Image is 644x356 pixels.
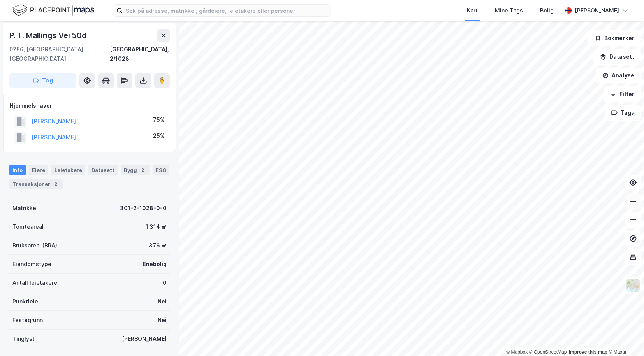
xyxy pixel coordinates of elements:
[12,334,35,344] div: Tinglyst
[588,30,641,46] button: Bokmerker
[29,165,48,175] div: Eiere
[146,222,167,231] div: 1 314 ㎡
[88,165,118,175] div: Datasett
[626,278,640,293] img: Z
[158,316,167,325] div: Nei
[121,165,150,175] div: Bygg
[495,6,523,15] div: Mine Tags
[52,180,60,188] div: 2
[575,6,619,15] div: [PERSON_NAME]
[605,319,644,356] iframe: Chat Widget
[506,349,528,355] a: Mapbox
[153,165,169,175] div: ESG
[467,6,478,15] div: Kart
[10,101,169,110] div: Hjemmelshaver
[12,4,94,17] img: logo.f888ab2527a4732fd821a326f86c7f29.svg
[12,316,43,325] div: Festegrunn
[593,49,641,65] button: Datasett
[51,165,85,175] div: Leietakere
[9,165,26,175] div: Info
[12,260,51,269] div: Eiendomstype
[153,131,165,140] div: 25%
[604,86,641,102] button: Filter
[110,45,170,63] div: [GEOGRAPHIC_DATA], 2/1028
[605,105,641,121] button: Tags
[9,73,76,88] button: Tag
[158,297,167,306] div: Nei
[12,222,44,231] div: Tomteareal
[12,297,38,306] div: Punktleie
[153,115,165,125] div: 75%
[12,203,38,213] div: Matrikkel
[569,349,607,355] a: Improve this map
[12,241,57,250] div: Bruksareal (BRA)
[596,68,641,83] button: Analyse
[139,166,146,174] div: 2
[12,278,57,288] div: Antall leietakere
[123,5,331,16] input: Søk på adresse, matrikkel, gårdeiere, leietakere eller personer
[149,241,167,250] div: 376 ㎡
[143,260,167,269] div: Enebolig
[529,349,567,355] a: OpenStreetMap
[540,6,554,15] div: Bolig
[120,203,167,213] div: 301-2-1028-0-0
[9,179,63,189] div: Transaksjoner
[9,45,110,63] div: 0286, [GEOGRAPHIC_DATA], [GEOGRAPHIC_DATA]
[163,278,167,288] div: 0
[122,334,167,344] div: [PERSON_NAME]
[9,29,88,42] div: P. T. Mallings Vei 50d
